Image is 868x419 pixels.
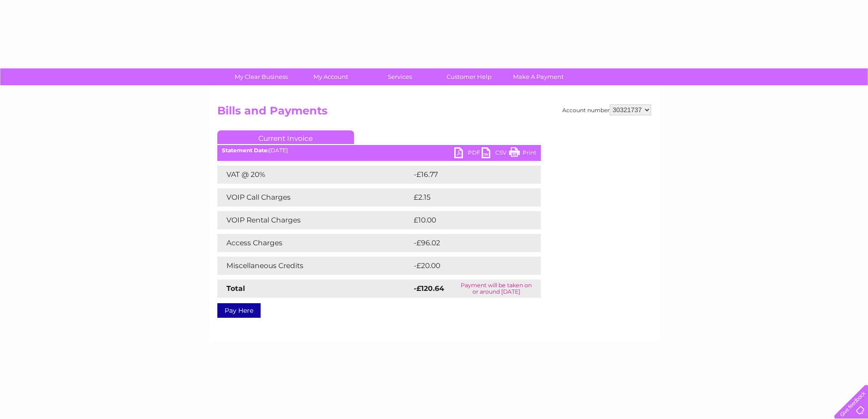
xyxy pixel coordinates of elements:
[509,147,536,160] a: Print
[217,257,411,275] td: Miscellaneous Credits
[293,68,368,85] a: My Account
[217,130,354,144] a: Current Invoice
[562,104,651,115] div: Account number
[452,279,540,298] td: Payment will be taken on or around [DATE]
[217,166,411,184] td: VAT @ 20%
[362,68,437,85] a: Services
[222,147,269,154] b: Statement Date:
[217,234,411,252] td: Access Charges
[431,68,507,85] a: Customer Help
[411,234,524,252] td: -£96.02
[482,147,509,160] a: CSV
[411,188,518,207] td: £2.15
[501,68,576,85] a: Make A Payment
[217,104,651,122] h2: Bills and Payments
[454,147,482,160] a: PDF
[411,257,524,275] td: -£20.00
[226,284,245,293] strong: Total
[411,166,523,184] td: -£16.77
[414,284,444,293] strong: -£120.64
[217,188,411,207] td: VOIP Call Charges
[217,147,541,154] div: [DATE]
[217,211,411,229] td: VOIP Rental Charges
[224,68,299,85] a: My Clear Business
[217,303,261,318] a: Pay Here
[411,211,522,229] td: £10.00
